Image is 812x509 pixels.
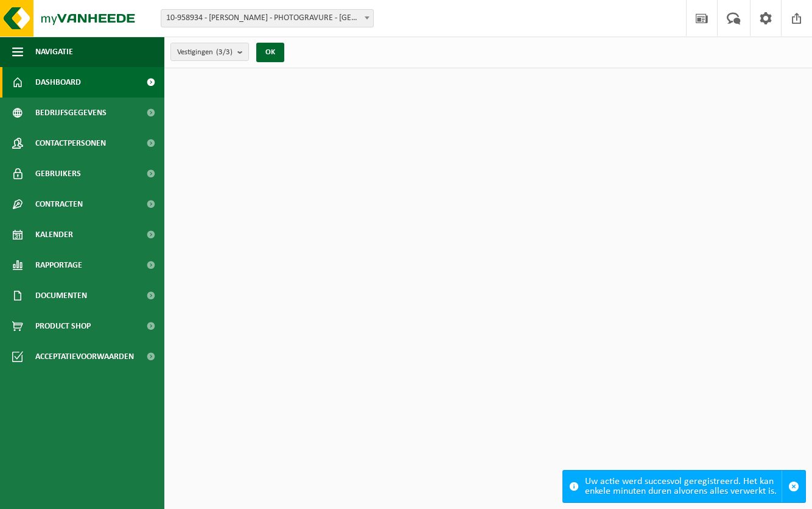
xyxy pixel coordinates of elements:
[585,471,782,502] div: Uw actie werd succesvol geregistreerd. Het kan enkele minuten duren alvorens alles verwerkt is.
[35,250,82,280] span: Rapportage
[35,128,106,158] span: Contactpersonen
[35,37,73,67] span: Navigatie
[161,9,374,27] span: 10-958934 - DE PRINS - PHOTOGRAVURE - MECHELEN
[216,48,233,56] count: (3/3)
[35,280,87,311] span: Documenten
[177,43,233,62] span: Vestigingen
[35,189,83,219] span: Contracten
[35,98,107,128] span: Bedrijfsgegevens
[35,341,134,372] span: Acceptatievoorwaarden
[35,311,91,341] span: Product Shop
[35,158,81,189] span: Gebruikers
[161,10,373,27] span: 10-958934 - DE PRINS - PHOTOGRAVURE - MECHELEN
[256,43,284,62] button: OK
[35,67,81,98] span: Dashboard
[35,219,73,250] span: Kalender
[170,43,249,61] button: Vestigingen(3/3)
